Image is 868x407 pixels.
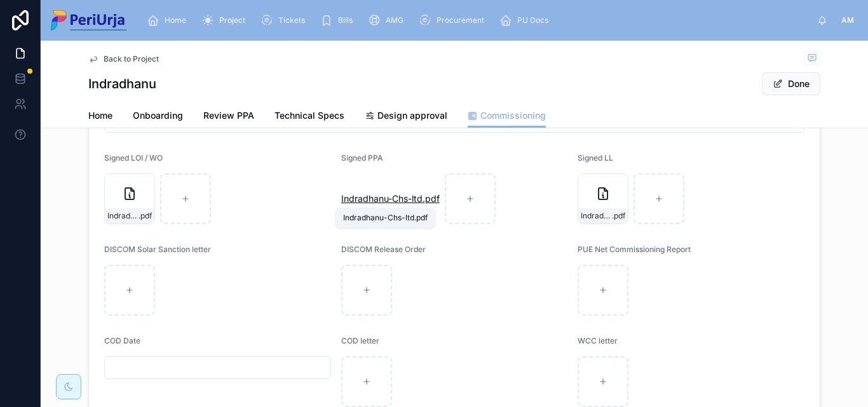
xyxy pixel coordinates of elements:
[468,104,546,128] a: Commissioning
[437,15,484,25] span: Procurement
[386,15,403,25] span: AMG
[578,153,613,163] span: Signed LL
[612,211,625,221] span: .pdf
[316,9,362,32] a: Bills
[203,109,254,122] span: Review PPA
[198,9,254,32] a: Project
[341,336,379,345] span: COD letter
[762,72,820,95] button: Done
[88,54,159,64] a: Back to Project
[88,104,112,130] a: Home
[415,9,493,32] a: Procurement
[165,15,186,25] span: Home
[377,109,447,122] span: Design approval
[338,15,353,25] span: Bills
[88,75,156,93] h1: Indradhanu
[275,104,344,130] a: Technical Specs
[104,336,140,345] span: COD Date
[278,15,305,25] span: Tickets
[139,211,152,221] span: .pdf
[104,244,211,254] span: DISCOM Solar Sanction letter
[203,104,254,130] a: Review PPA
[257,9,314,32] a: Tickets
[51,10,126,30] img: App logo
[219,15,245,25] span: Project
[341,153,383,163] span: Signed PPA
[275,109,344,122] span: Technical Specs
[137,6,817,34] div: scrollable content
[841,15,854,25] span: AM
[581,211,612,221] span: Indradhanu-Chs-Ltd
[578,336,618,345] span: WCC letter
[423,192,440,205] span: .pdf
[343,213,428,223] div: Indradhanu-Chs-ltd.pdf
[143,9,195,32] a: Home
[341,244,426,254] span: DISCOM Release Order
[578,244,691,254] span: PUE Net Commissioning Report
[496,9,557,32] a: PU Docs
[133,109,183,122] span: Onboarding
[88,109,112,122] span: Home
[517,15,548,25] span: PU Docs
[364,9,412,32] a: AMG
[480,109,546,122] span: Commissioning
[365,104,447,130] a: Design approval
[133,104,183,130] a: Onboarding
[104,54,159,64] span: Back to Project
[341,192,423,205] span: Indradhanu-Chs-ltd
[107,211,139,221] span: Indradhanu-CHS-Ltd_LOI
[104,153,163,163] span: Signed LOI / WO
